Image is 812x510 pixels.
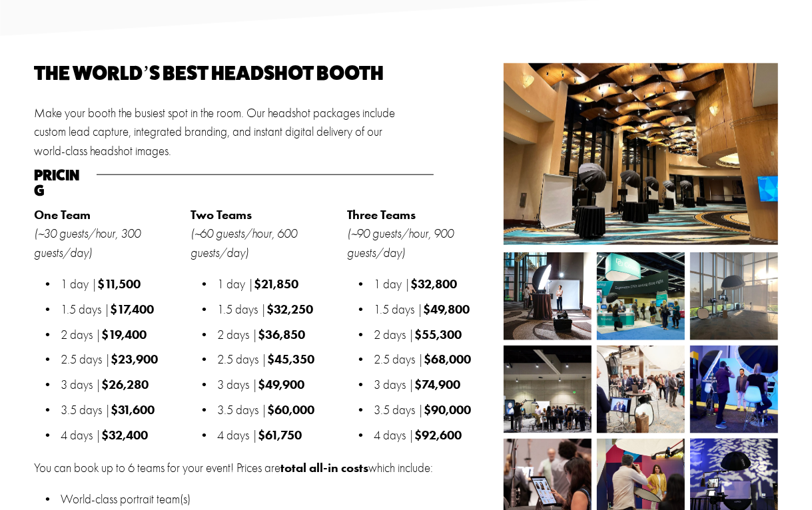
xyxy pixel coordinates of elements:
p: 2 days | [61,326,183,344]
p: 1.5 days | [217,300,340,319]
p: 3 days | [374,376,496,394]
p: 4 days | [374,426,496,445]
p: 2 days | [374,326,496,344]
img: 22-11-16_TDP_BTS_021.jpg [575,346,707,433]
img: Nashville HDC-3.jpg [504,252,592,340]
em: (~30 guests/hour, 300 guests/day) [34,226,143,260]
img: BIO_Backpack.jpg [504,346,627,433]
strong: $31,600 [111,402,155,417]
strong: $32,400 [101,427,148,443]
strong: $32,250 [266,302,313,317]
strong: $23,900 [111,352,158,367]
strong: $11,500 [97,276,141,292]
strong: $55,300 [414,327,462,342]
strong: Two Teams [191,207,252,222]
strong: $74,900 [414,377,460,392]
strong: all-in costs [309,460,368,475]
strong: $17,400 [110,302,154,317]
strong: $21,850 [254,276,298,292]
em: (~90 guests/hour, 900 guests/day) [347,226,456,260]
p: 3.5 days | [61,401,183,419]
strong: $32,800 [410,276,457,292]
p: Make your booth the busiest spot in the room. Our headshot packages include custom lead capture, ... [34,104,402,160]
strong: $92,600 [414,427,462,443]
p: 2.5 days | [217,350,340,369]
p: 1.5 days | [61,300,183,319]
h2: The world’s best headshot booth [34,63,402,83]
p: 4 days | [217,426,340,445]
strong: One Team [34,207,91,222]
strong: $61,750 [258,427,302,443]
p: 3.5 days | [217,401,340,419]
strong: total [280,460,306,475]
p: 2 days | [217,326,340,344]
p: 3 days | [61,376,183,394]
img: 23-05-18_TDP_BTS_0017.jpg [651,346,783,433]
strong: Three Teams [347,207,416,222]
p: 1 day | [61,275,183,294]
p: 1.5 days | [374,300,496,319]
img: image0.jpeg [661,252,778,340]
h4: Pricing [34,168,89,198]
p: You can book up to 6 teams for your event! Prices are which include: [34,459,496,477]
strong: $90,000 [424,402,471,417]
img: _FP_2412.jpg [574,252,705,340]
strong: $49,800 [423,302,470,317]
em: (~60 guests/hour, 600 guests/day) [191,226,300,260]
p: 3 days | [217,376,340,394]
strong: $45,350 [267,352,314,367]
p: 2.5 days | [374,350,496,369]
strong: $49,900 [258,377,304,392]
strong: $19,400 [101,327,147,342]
strong: $68,000 [424,352,471,367]
p: 4 days | [61,426,183,445]
p: 1 day | [374,275,496,294]
strong: $36,850 [258,327,305,342]
strong: $60,000 [267,402,314,417]
p: 1 day | [217,275,340,294]
p: 3.5 days | [374,401,496,419]
strong: $26,280 [101,377,149,392]
p: World-class portrait team(s) [61,490,496,509]
p: 2.5 days | [61,350,183,369]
